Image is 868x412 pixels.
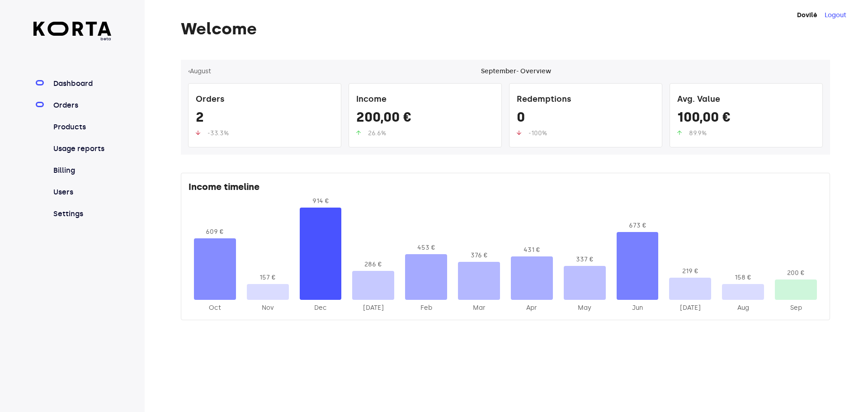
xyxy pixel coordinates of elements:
[564,255,606,264] div: 337 €
[825,11,846,20] button: Logout
[188,67,211,76] button: ‹August
[669,303,711,313] div: 2025-Jul
[511,246,553,255] div: 431 €
[247,273,289,282] div: 157 €
[458,251,500,260] div: 376 €
[52,165,112,176] a: Billing
[617,303,659,313] div: 2025-Jun
[356,130,361,135] img: up
[356,109,494,129] div: 200,00 €
[775,303,817,313] div: 2025-Sep
[52,143,112,154] a: Usage reports
[517,91,655,109] div: Redemptions
[722,303,764,313] div: 2025-Aug
[181,20,830,38] h1: Welcome
[517,130,521,135] img: up
[52,122,112,133] a: Products
[528,129,547,137] span: -100%
[669,267,711,276] div: 219 €
[196,130,200,135] img: up
[677,109,815,129] div: 100,00 €
[677,91,815,109] div: Avg. Value
[368,129,386,137] span: 26.6%
[775,269,817,278] div: 200 €
[511,303,553,313] div: 2025-Apr
[564,303,606,313] div: 2025-May
[196,109,334,129] div: 2
[797,11,817,19] strong: Dovilė
[458,303,500,313] div: 2025-Mar
[52,78,112,89] a: Dashboard
[208,129,229,137] span: -33.3%
[300,197,342,206] div: 914 €
[722,273,764,282] div: 158 €
[189,180,822,197] div: Income timeline
[352,303,394,313] div: 2025-Jan
[194,227,236,237] div: 609 €
[33,22,112,42] a: beta
[52,100,112,111] a: Orders
[247,303,289,313] div: 2024-Nov
[33,36,112,42] span: beta
[677,130,682,135] img: up
[52,187,112,198] a: Users
[196,91,334,109] div: Orders
[617,221,659,230] div: 673 €
[33,22,112,36] img: Korta
[194,303,236,313] div: 2024-Oct
[405,303,447,313] div: 2025-Feb
[352,260,394,269] div: 286 €
[300,303,342,313] div: 2024-Dec
[517,109,655,129] div: 0
[481,67,551,76] div: September - Overview
[405,243,447,252] div: 453 €
[52,208,112,219] a: Settings
[356,91,494,109] div: Income
[689,129,707,137] span: 89.9%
